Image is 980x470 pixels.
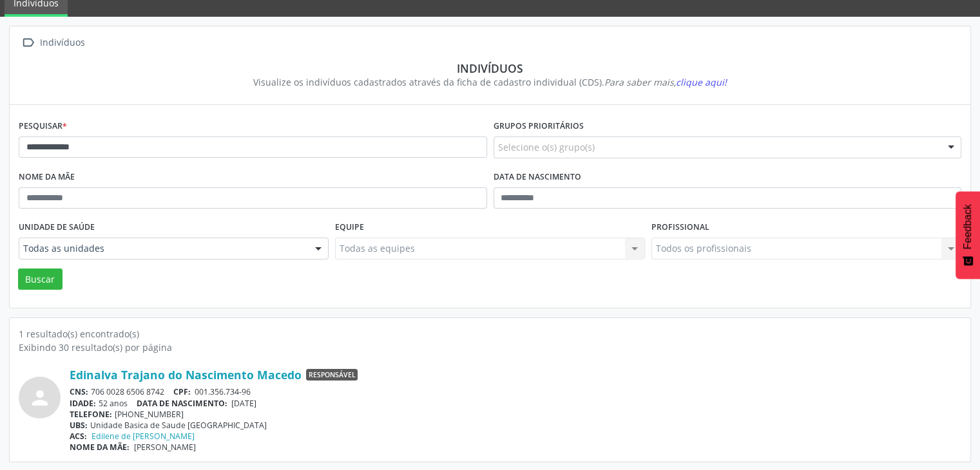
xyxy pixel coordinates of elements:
span: Responsável [306,369,358,381]
label: Pesquisar [19,117,67,136]
div: 52 anos [70,398,961,409]
span: TELEFONE: [70,409,112,420]
label: Profissional [651,218,709,238]
span: CNS: [70,386,88,397]
label: Data de nascimento [494,167,581,187]
label: Nome da mãe [19,167,75,187]
div: [PHONE_NUMBER] [70,409,961,420]
span: 001.356.734-96 [195,386,251,397]
span: CPF: [173,386,191,397]
div: Visualize os indivíduos cadastrados através da ficha de cadastro individual (CDS). [28,75,952,89]
i: person [28,386,52,409]
div: 706 0028 6506 8742 [70,386,961,397]
div: Unidade Basica de Saude [GEOGRAPHIC_DATA] [70,420,961,431]
span: NOME DA MÃE: [70,442,130,453]
a: Edinalva Trajano do Nascimento Macedo [70,368,302,382]
span: ACS: [70,431,87,442]
div: Indivíduos [28,61,952,75]
span: [PERSON_NAME] [134,442,196,453]
div: Indivíduos [37,33,87,52]
span: clique aqui! [676,76,727,88]
span: Todas as unidades [23,242,302,255]
span: IDADE: [70,398,96,409]
i: Para saber mais, [604,76,727,88]
span: DATA DE NASCIMENTO: [137,398,227,409]
button: Buscar [18,268,62,290]
div: Exibindo 30 resultado(s) por página [19,341,961,354]
label: Unidade de saúde [19,218,95,238]
label: Equipe [335,218,364,238]
span: Feedback [962,204,974,249]
span: Selecione o(s) grupo(s) [498,140,595,154]
span: UBS: [70,420,88,431]
span: [DATE] [231,398,256,409]
div: 1 resultado(s) encontrado(s) [19,327,961,341]
a:  Indivíduos [19,33,87,52]
button: Feedback - Mostrar pesquisa [956,191,980,279]
i:  [19,33,37,52]
a: Edilene de [PERSON_NAME] [91,431,195,442]
label: Grupos prioritários [494,117,584,136]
